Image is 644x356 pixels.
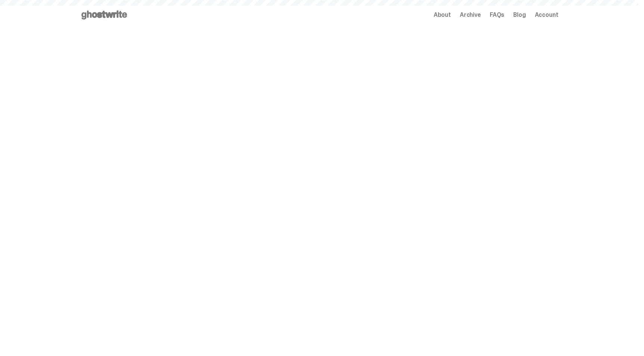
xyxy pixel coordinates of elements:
[535,12,558,18] a: Account
[513,12,526,18] a: Blog
[490,12,504,18] a: FAQs
[460,12,481,18] a: Archive
[434,12,451,18] a: About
